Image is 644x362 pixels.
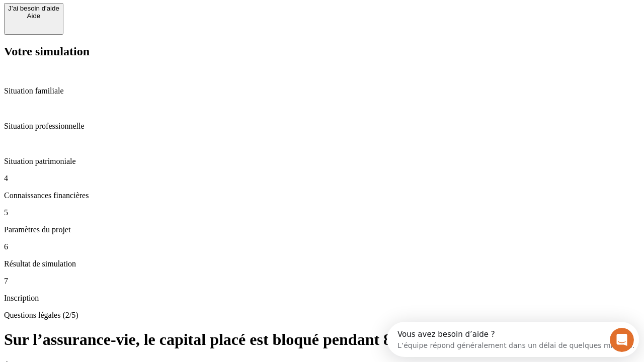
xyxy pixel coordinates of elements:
h1: Sur l’assurance-vie, le capital placé est bloqué pendant 8 ans ? [4,330,640,349]
p: 7 [4,277,640,286]
p: Situation professionnelle [4,122,640,131]
button: J’ai besoin d'aideAide [4,3,63,35]
p: Résultat de simulation [4,259,640,268]
div: L’équipe répond généralement dans un délai de quelques minutes. [11,17,248,27]
p: 5 [4,208,640,217]
p: 4 [4,174,640,183]
p: Situation patrimoniale [4,157,640,166]
div: J’ai besoin d'aide [8,5,59,12]
p: Questions légales (2/5) [4,311,640,320]
p: Situation familiale [4,86,640,96]
iframe: Intercom live chat discovery launcher [387,322,639,357]
p: Paramètres du projet [4,225,640,234]
div: Vous avez besoin d’aide ? [11,9,248,17]
iframe: Intercom live chat [610,328,634,352]
h2: Votre simulation [4,45,640,58]
p: Connaissances financières [4,191,640,200]
div: Aide [8,12,59,20]
div: Ouvrir le Messenger Intercom [4,4,277,32]
p: Inscription [4,294,640,303]
p: 6 [4,242,640,251]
